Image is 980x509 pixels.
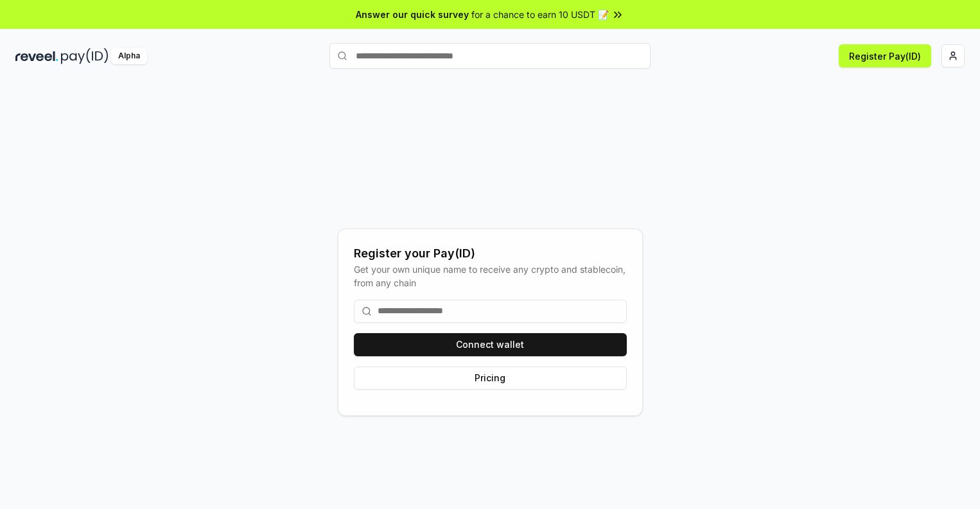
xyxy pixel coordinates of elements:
button: Connect wallet [354,333,627,356]
span: Answer our quick survey [356,8,469,21]
div: Alpha [111,48,147,64]
img: reveel_dark [15,48,58,64]
button: Register Pay(ID) [839,44,931,67]
div: Get your own unique name to receive any crypto and stablecoin, from any chain [354,263,627,289]
span: for a chance to earn 10 USDT 📝 [471,8,609,21]
img: pay_id [61,48,109,64]
button: Pricing [354,367,627,390]
div: Register your Pay(ID) [354,245,627,263]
